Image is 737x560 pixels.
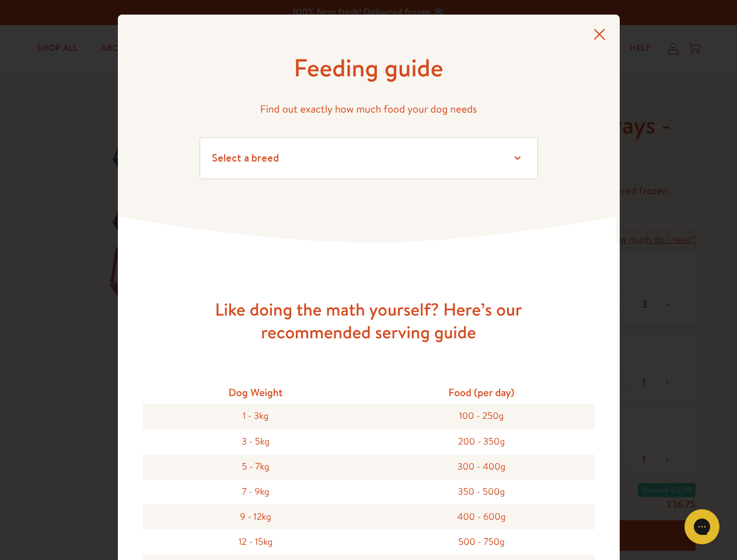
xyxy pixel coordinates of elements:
div: 7 - 9kg [143,480,369,505]
div: 100 - 250g [369,404,595,429]
div: 3 - 5kg [143,429,369,454]
div: 300 - 400g [369,454,595,480]
h1: Feeding guide [200,52,538,84]
div: 500 - 750g [369,530,595,555]
div: 9 - 12kg [143,505,369,530]
div: 12 - 15kg [143,530,369,555]
div: Food (per day) [369,381,595,404]
div: 1 - 3kg [143,404,369,429]
div: 350 - 500g [369,480,595,505]
div: 5 - 7kg [143,454,369,480]
h3: Like doing the math yourself? Here’s our recommended serving guide [182,298,556,344]
div: 400 - 600g [369,505,595,530]
p: Find out exactly how much food your dog needs [200,100,538,118]
div: 200 - 350g [369,429,595,454]
iframe: Gorgias live chat messenger [679,505,725,548]
div: Dog Weight [143,381,369,404]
